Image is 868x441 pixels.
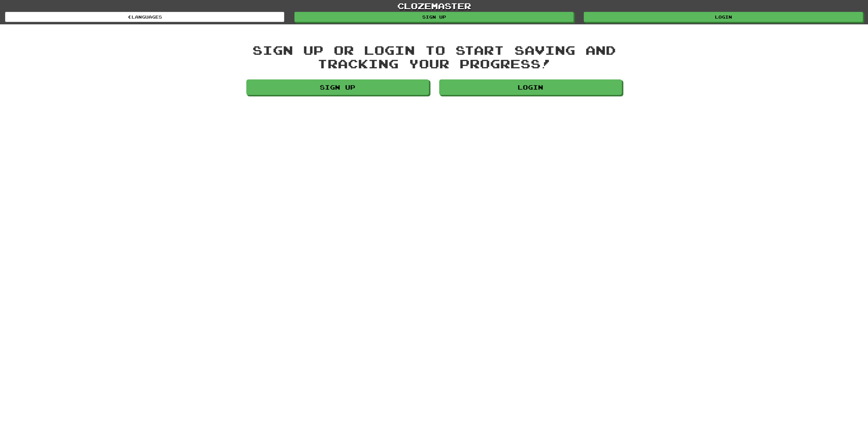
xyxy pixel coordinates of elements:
[246,43,622,70] div: Sign up or login to start saving and tracking your progress!
[246,79,429,95] a: Sign up
[5,12,284,22] a: Languages
[294,12,574,22] a: Sign up
[439,79,622,95] a: Login
[584,12,863,22] a: Login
